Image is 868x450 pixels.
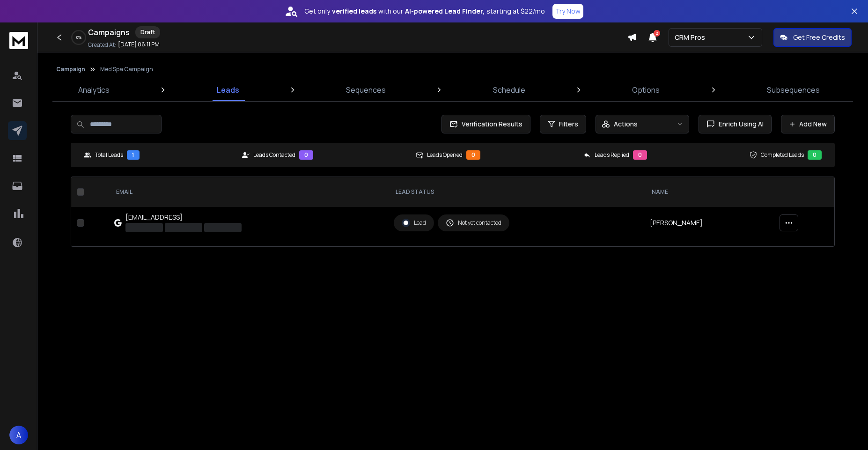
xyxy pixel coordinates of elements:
a: Analytics [73,79,115,101]
a: Schedule [487,79,531,101]
p: Leads [217,84,239,96]
div: 0 [466,150,480,160]
div: Draft [135,26,160,38]
p: Get Free Credits [793,33,845,42]
img: logo [9,32,28,49]
p: Leads Replied [595,151,629,159]
div: 0 [633,150,647,160]
div: 1 [127,150,140,160]
p: Analytics [78,84,110,96]
div: [EMAIL_ADDRESS] [125,213,242,222]
button: Verification Results [441,115,530,133]
a: Sequences [340,79,391,101]
span: Enrich Using AI [715,119,764,129]
button: A [9,426,28,444]
p: Total Leads [95,151,123,159]
p: Try Now [555,7,581,16]
p: Actions [614,119,638,129]
p: Med Spa Campaign [100,66,153,73]
th: LEAD STATUS [388,177,644,207]
p: [DATE] 06:11 PM [118,41,160,48]
button: Try Now [552,4,583,19]
td: [PERSON_NAME] [644,207,773,239]
a: Subsequences [761,79,825,101]
p: Options [632,84,660,96]
div: 0 [808,150,822,160]
p: Leads Contacted [253,151,295,159]
p: 0 % [76,35,81,40]
button: Add New [781,115,835,133]
div: 0 [299,150,313,160]
th: NAME [644,177,773,207]
a: Options [626,79,665,101]
button: Get Free Credits [773,28,852,47]
p: Completed Leads [761,151,804,159]
p: CRM Pros [675,33,709,42]
button: Enrich Using AI [699,115,772,133]
a: Leads [211,79,245,101]
button: Filters [540,115,586,133]
p: Leads Opened [427,151,463,159]
p: Get only with our starting at $22/mo [304,7,545,16]
strong: AI-powered Lead Finder, [405,7,485,16]
span: Filters [559,119,578,129]
h1: Campaigns [88,27,130,38]
div: Lead [402,219,426,227]
p: Schedule [493,84,525,96]
span: Verification Results [458,119,522,129]
span: 2 [654,30,660,37]
p: Subsequences [767,84,820,96]
div: Not yet contacted [446,219,501,227]
p: Created At: [88,41,116,49]
p: Sequences [346,84,386,96]
th: EMAIL [109,177,388,207]
strong: verified leads [332,7,376,16]
button: Campaign [56,66,85,73]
